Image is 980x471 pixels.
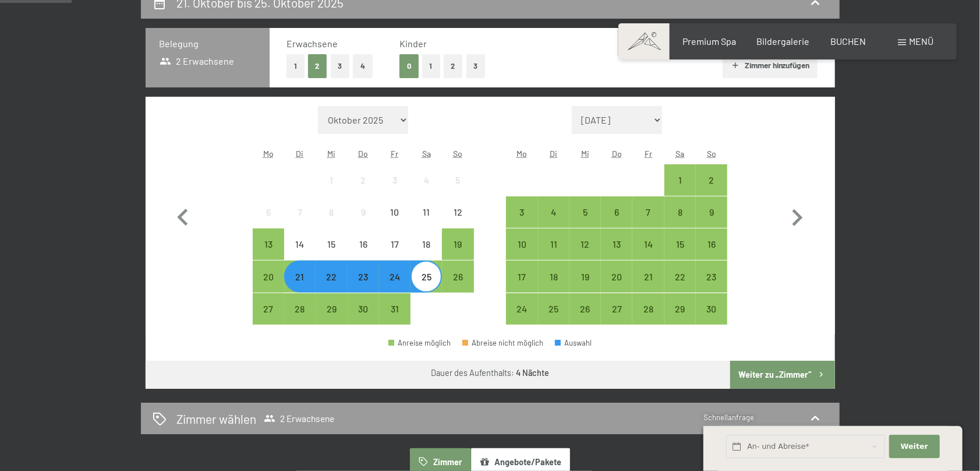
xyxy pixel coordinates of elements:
[253,261,284,292] div: Anreise möglich
[442,229,473,260] div: Sun Oct 19 2025
[254,240,283,269] div: 13
[632,196,664,228] div: Anreise möglich
[601,196,632,228] div: Thu Nov 06 2025
[632,229,664,260] div: Fri Nov 14 2025
[538,261,569,292] div: Tue Nov 18 2025
[317,272,346,301] div: 22
[682,36,736,47] a: Premium Spa
[634,240,663,269] div: 14
[254,304,283,333] div: 27
[707,149,716,159] abbr: Sonntag
[601,261,632,292] div: Thu Nov 20 2025
[664,293,696,325] div: Anreise möglich
[411,229,442,260] div: Anreise nicht möglich
[348,164,379,196] div: Anreise nicht möglich
[348,196,379,228] div: Anreise nicht möglich
[664,261,696,292] div: Sat Nov 22 2025
[632,196,664,228] div: Fri Nov 07 2025
[569,196,601,228] div: Anreise möglich
[538,229,569,260] div: Tue Nov 11 2025
[697,175,726,205] div: 2
[538,196,569,228] div: Tue Nov 04 2025
[506,261,537,292] div: Anreise möglich
[442,164,473,196] div: Anreise nicht möglich
[284,261,316,292] div: Anreise möglich
[507,304,536,333] div: 24
[602,304,631,333] div: 27
[348,261,379,292] div: Thu Oct 23 2025
[316,196,347,228] div: Wed Oct 08 2025
[379,164,411,196] div: Fri Oct 03 2025
[506,229,537,260] div: Anreise möglich
[349,208,378,237] div: 9
[317,175,346,205] div: 1
[632,229,664,260] div: Anreise möglich
[316,164,347,196] div: Wed Oct 01 2025
[412,272,441,301] div: 25
[285,208,314,237] div: 7
[348,229,379,260] div: Thu Oct 16 2025
[697,272,726,301] div: 23
[538,293,569,325] div: Tue Nov 25 2025
[634,304,663,333] div: 28
[664,229,696,260] div: Sat Nov 15 2025
[830,36,866,47] a: BUCHEN
[516,149,527,159] abbr: Montag
[253,229,284,260] div: Anreise möglich
[516,368,549,378] b: 4 Nächte
[757,36,810,47] span: Bildergalerie
[723,52,818,78] button: Zimmer hinzufügen
[380,240,409,269] div: 17
[462,339,544,347] div: Abreise nicht möglich
[316,164,347,196] div: Anreise nicht möglich
[348,261,379,292] div: Anreise möglich
[571,304,600,333] div: 26
[601,229,632,260] div: Thu Nov 13 2025
[316,229,347,260] div: Wed Oct 15 2025
[569,196,601,228] div: Wed Nov 05 2025
[506,261,537,292] div: Mon Nov 17 2025
[666,208,695,237] div: 8
[507,208,536,237] div: 3
[331,54,350,78] button: 3
[380,208,409,237] div: 10
[443,240,472,269] div: 19
[284,261,316,292] div: Tue Oct 21 2025
[316,261,347,292] div: Wed Oct 22 2025
[507,272,536,301] div: 17
[412,240,441,269] div: 18
[160,55,235,68] span: 2 Erwachsene
[696,261,727,292] div: Anreise möglich
[348,164,379,196] div: Thu Oct 02 2025
[569,261,601,292] div: Anreise möglich
[253,229,284,260] div: Mon Oct 13 2025
[697,208,726,237] div: 9
[601,293,632,325] div: Anreise möglich
[317,304,346,333] div: 29
[379,261,411,292] div: Anreise möglich
[602,272,631,301] div: 20
[571,240,600,269] div: 12
[253,293,284,325] div: Mon Oct 27 2025
[379,261,411,292] div: Fri Oct 24 2025
[285,240,314,269] div: 14
[442,261,473,292] div: Sun Oct 26 2025
[612,149,622,159] abbr: Donnerstag
[909,36,933,47] span: Menü
[411,196,442,228] div: Anreise nicht möglich
[555,339,592,347] div: Auswahl
[442,229,473,260] div: Anreise möglich
[664,261,696,292] div: Anreise möglich
[253,196,284,228] div: Anreise nicht möglich
[696,164,727,196] div: Sun Nov 02 2025
[696,229,727,260] div: Sun Nov 16 2025
[286,38,338,49] span: Erwachsene
[284,229,316,260] div: Tue Oct 14 2025
[601,293,632,325] div: Thu Nov 27 2025
[422,149,431,159] abbr: Samstag
[348,293,379,325] div: Anreise möglich
[379,229,411,260] div: Fri Oct 17 2025
[442,164,473,196] div: Sun Oct 05 2025
[388,339,451,347] div: Anreise möglich
[569,293,601,325] div: Anreise möglich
